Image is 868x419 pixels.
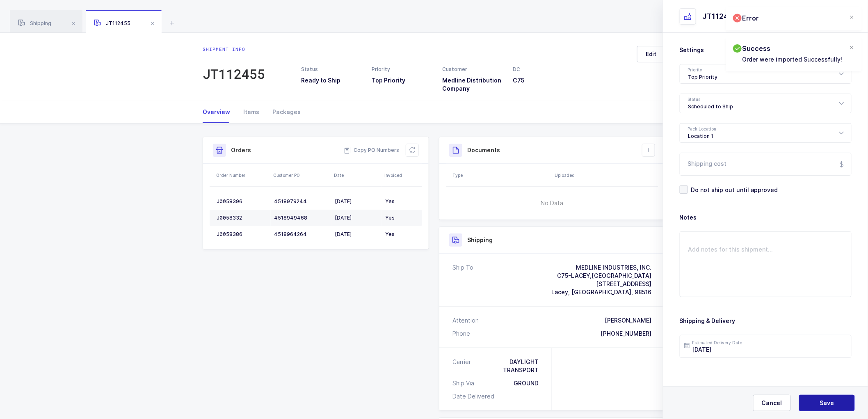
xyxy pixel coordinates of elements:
[443,76,503,93] h3: Medline Distribution Company
[266,101,301,123] div: Packages
[231,146,251,154] h3: Orders
[385,215,395,221] span: Yes
[301,66,362,73] div: Status
[753,395,791,411] button: Cancel
[216,172,268,179] div: Order Number
[637,46,665,62] button: Edit
[551,288,651,295] span: Lacey, [GEOGRAPHIC_DATA], 98516
[742,13,759,23] h2: Error
[703,11,738,21] div: JT112455
[301,76,362,85] h3: Ready to Ship
[762,399,782,407] span: Cancel
[605,316,651,325] div: [PERSON_NAME]
[452,392,498,401] div: Date Delivered
[217,215,267,221] div: J0058332
[742,44,843,53] h2: Success
[499,191,605,215] span: No Data
[601,330,651,338] div: [PHONE_NUMBER]
[217,198,267,205] div: J0058396
[646,50,657,58] span: Edit
[742,55,843,64] p: Order were imported Successfully!
[385,198,395,204] span: Yes
[452,330,470,338] div: Phone
[820,399,834,407] span: Save
[335,215,379,221] div: [DATE]
[452,379,477,387] div: Ship Via
[372,66,432,73] div: Priority
[513,76,574,85] h3: C75
[799,395,855,411] button: Save
[203,101,237,123] div: Overview
[551,272,651,280] div: C75-LACEY,[GEOGRAPHIC_DATA]
[385,231,395,237] span: Yes
[555,172,656,179] div: Uploaded
[688,186,778,194] span: Do not ship out until approved
[551,263,651,272] div: MEDLINE INDUSTRIES, INC.
[551,280,651,288] div: [STREET_ADDRESS]
[274,198,328,205] div: 4518979244
[18,20,51,26] span: Shipping
[443,66,503,73] div: Customer
[334,172,379,179] div: Date
[274,231,328,238] div: 4518964264
[273,172,329,179] div: Customer PO
[474,358,539,374] div: DAYLIGHT TRANSPORT
[452,172,550,179] div: Type
[513,66,574,73] div: DC
[467,236,493,244] h3: Shipping
[94,20,130,26] span: JT112455
[335,198,379,205] div: [DATE]
[384,172,420,179] div: Invoiced
[372,76,432,85] h3: Top Priority
[514,379,539,387] div: GROUND
[452,358,474,374] div: Carrier
[344,146,399,154] button: Copy PO Numbers
[680,317,852,325] h3: Shipping & Delivery
[467,146,500,154] h3: Documents
[203,46,265,53] div: Shipment info
[680,46,852,54] h3: Settings
[335,231,379,238] div: [DATE]
[237,101,266,123] div: Items
[274,215,328,221] div: 4518949468
[680,153,852,176] input: Shipping cost
[452,316,479,325] div: Attention
[680,213,852,222] h3: Notes
[217,231,267,238] div: J0058386
[452,263,473,296] div: Ship To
